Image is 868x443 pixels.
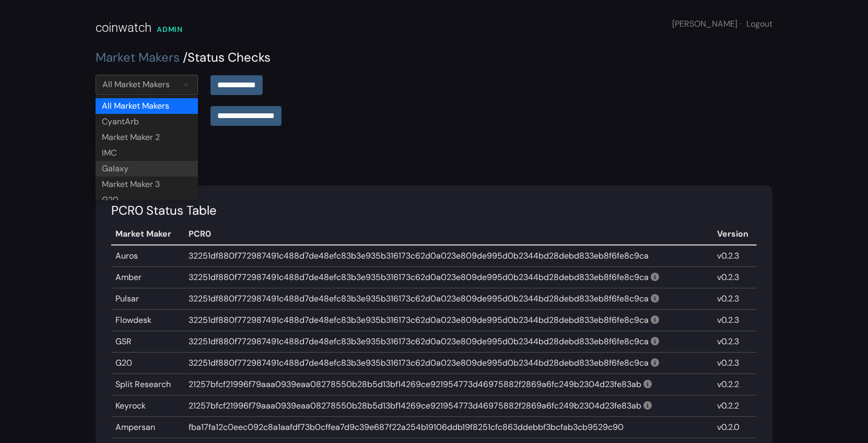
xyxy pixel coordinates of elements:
[111,245,184,267] td: Auros
[713,245,757,267] td: v0.2.3
[184,310,713,331] td: 32251df880f772987491c488d7de48efc83b3e935b316173c62d0a023e809de995d0b2344bd28debd833eb8f6fe8c9ca
[713,353,757,374] td: v0.2.3
[713,224,757,245] th: Version
[111,288,184,310] td: Pulsar
[713,267,757,288] td: v0.2.3
[111,395,184,417] td: Keyrock
[96,192,198,208] div: G20
[111,201,757,220] div: PCR0 Status Table
[184,417,713,438] td: fba17fa12c0eec092c8a1aafdf73b0cffea7d9c39e687f22a254b19106ddb19f8251cfc863ddebbf3bcfab3cb9529c90
[111,310,184,331] td: Flowdesk
[111,224,184,245] th: Market Maker
[713,374,757,395] td: v0.2.2
[96,49,180,65] a: Market Makers
[96,98,198,114] div: All Market Makers
[184,288,713,310] td: 32251df880f772987491c488d7de48efc83b3e935b316173c62d0a023e809de995d0b2344bd28debd833eb8f6fe8c9ca
[96,177,198,192] div: Market Maker 3
[713,417,757,438] td: v0.2.0
[184,395,713,417] td: 21257bfcf21996f79aaa0939eaa08278550b28b5d13bf14269ce921954773d46975882f2869a6fc249b2304d23fe83ab
[672,18,772,30] div: [PERSON_NAME]
[713,288,757,310] td: v0.2.3
[183,49,187,65] span: /
[96,18,151,37] div: coinwatch
[111,353,184,374] td: G20
[713,395,757,417] td: v0.2.2
[111,331,184,353] td: GSR
[96,130,198,145] div: Market Maker 2
[184,374,713,395] td: 21257bfcf21996f79aaa0939eaa08278550b28b5d13bf14269ce921954773d46975882f2869a6fc249b2304d23fe83ab
[184,224,713,245] th: PCR0
[713,331,757,353] td: v0.2.3
[184,331,713,353] td: 32251df880f772987491c488d7de48efc83b3e935b316173c62d0a023e809de995d0b2344bd28debd833eb8f6fe8c9ca
[96,145,198,161] div: IMC
[111,267,184,288] td: Amber
[111,417,184,438] td: Ampersan
[184,245,713,267] td: 32251df880f772987491c488d7de48efc83b3e935b316173c62d0a023e809de995d0b2344bd28debd833eb8f6fe8c9ca
[157,24,183,35] div: ADMIN
[184,267,713,288] td: 32251df880f772987491c488d7de48efc83b3e935b316173c62d0a023e809de995d0b2344bd28debd833eb8f6fe8c9ca
[111,374,184,395] td: Split Research
[102,78,170,91] div: All Market Makers
[740,18,742,29] span: ·
[96,48,772,67] div: Status Checks
[96,161,198,177] div: Galaxy
[713,310,757,331] td: v0.2.3
[96,114,198,130] div: CyantArb
[746,18,772,29] a: Logout
[184,353,713,374] td: 32251df880f772987491c488d7de48efc83b3e935b316173c62d0a023e809de995d0b2344bd28debd833eb8f6fe8c9ca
